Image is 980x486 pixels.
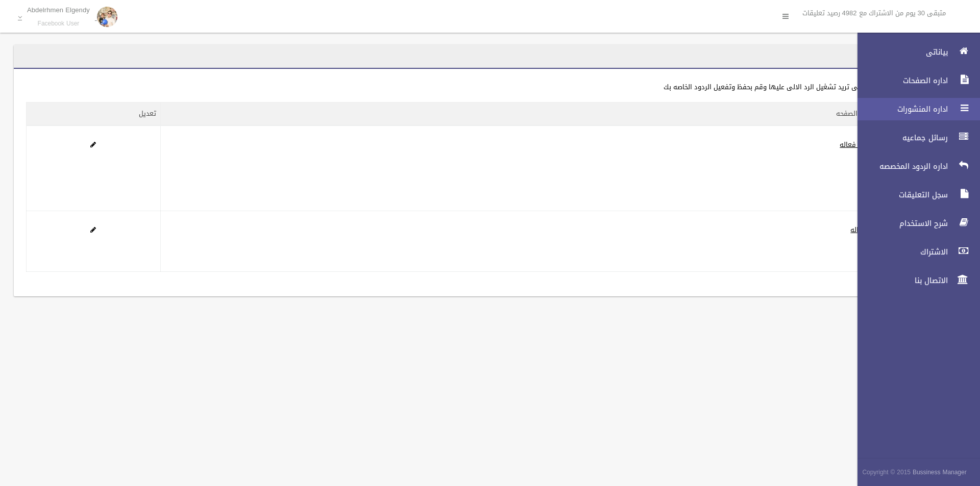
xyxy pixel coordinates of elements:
[849,41,980,63] a: بياناتى
[913,467,967,478] strong: Bussiness Manager
[849,75,951,86] span: اداره الصفحات
[27,6,90,14] p: Abdelrhmen Elgendy
[849,269,980,292] a: الاتصال بنا
[849,104,951,114] span: اداره المنشورات
[849,47,951,57] span: بياناتى
[840,138,867,151] a: غير فعاله
[849,155,980,177] a: اداره الردود المخصصه
[849,247,951,257] span: الاشتراك
[849,69,980,92] a: اداره الصفحات
[862,467,911,478] span: Copyright © 2015
[849,190,951,200] span: سجل التعليقات
[849,241,980,263] a: الاشتراك
[26,81,921,93] div: اضغط على الصفحه التى تريد تشغيل الرد الالى عليها وقم بحفظ وتفعيل الردود الخاصه بك
[849,126,980,149] a: رسائل جماعيه
[849,98,980,120] a: اداره المنشورات
[849,161,951,171] span: اداره الردود المخصصه
[160,103,876,126] th: حاله الصفحه
[849,184,980,206] a: سجل التعليقات
[90,223,96,236] a: Edit
[849,212,980,235] a: شرح الاستخدام
[849,275,951,286] span: الاتصال بنا
[27,103,161,126] th: تعديل
[849,218,951,228] span: شرح الاستخدام
[27,20,90,28] small: Facebook User
[849,133,951,143] span: رسائل جماعيه
[850,223,867,236] a: فعاله
[90,138,96,151] a: Edit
